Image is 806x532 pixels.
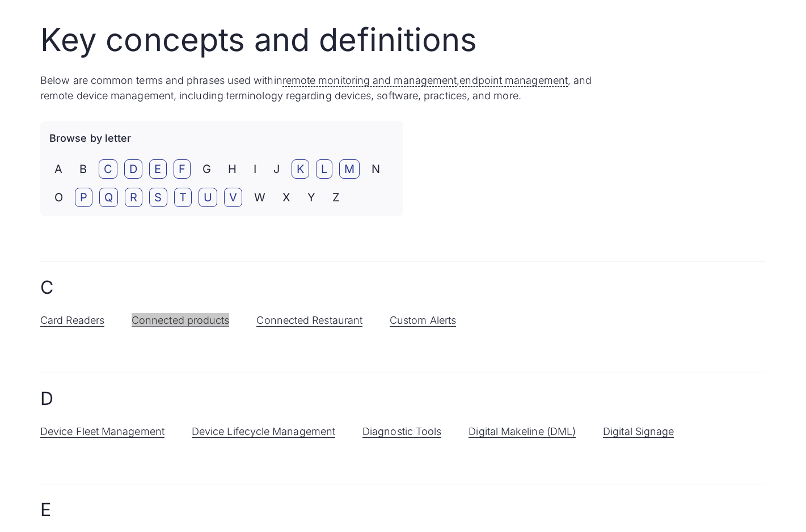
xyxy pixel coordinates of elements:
a: D [124,159,142,179]
h2: C [40,276,766,299]
a: Digital Signage [603,425,674,438]
h2: E [40,498,766,522]
span: A [49,159,67,179]
span: W [249,188,271,207]
a: U [199,188,217,207]
h2: D [40,387,766,411]
p: Browse by letter [49,130,131,146]
a: Q [99,188,118,207]
a: Card Readers [40,314,104,327]
a: V [224,188,242,207]
span: remote monitoring and management [282,74,457,87]
a: Connected Restaurant [256,314,362,327]
span: G [197,159,216,179]
span: endpoint management [459,74,568,87]
a: K [292,159,309,179]
span: O [49,188,68,207]
a: L [316,159,332,179]
a: Digital Makeline (DML) [469,425,576,438]
a: F [174,159,191,179]
a: R [125,188,142,207]
a: E [149,159,166,179]
span: Z [327,188,345,207]
a: Diagnostic Tools [362,425,441,438]
p: Below are common terms and phrases used within , , and remote device management, including termin... [40,73,621,103]
span: H [223,159,242,179]
a: S [149,188,167,207]
a: P [75,188,92,207]
a: Device Fleet Management [40,425,164,438]
a: Custom Alerts [390,314,456,327]
h1: Key concepts and definitions [40,21,621,59]
span: I [248,159,261,179]
span: X [277,188,296,207]
a: Connected products [132,314,229,327]
span: B [74,159,92,179]
a: C [99,159,117,179]
span: J [268,159,285,179]
span: N [366,159,385,179]
a: Device Lifecycle Management [192,425,335,438]
a: T [174,188,192,207]
span: Y [302,188,320,207]
a: M [339,159,360,179]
